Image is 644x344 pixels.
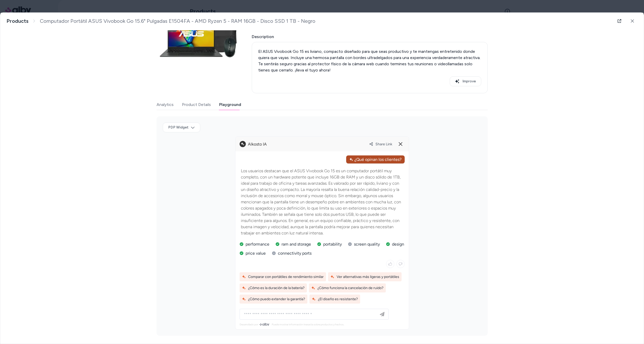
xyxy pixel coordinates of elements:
a: Products [6,18,28,24]
button: Analytics [157,99,174,110]
button: PDP Widget [163,123,200,132]
span: PDP Widget [168,125,189,130]
span: Description [252,34,488,40]
p: El ASUS Vivobook Go 15 es liviano, compacto diseñado para que seas productivo y te mantengas entr... [258,48,481,73]
button: Playground [219,99,241,110]
span: Computador Portátil ASUS Vivobook Go 15.6" Pulgadas E1504FA - AMD Ryzen 5 - RAM 16GB - Disco SSD ... [40,18,315,24]
button: Improve [450,76,481,86]
nav: breadcrumb [6,18,315,24]
button: Product Details [182,99,211,110]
